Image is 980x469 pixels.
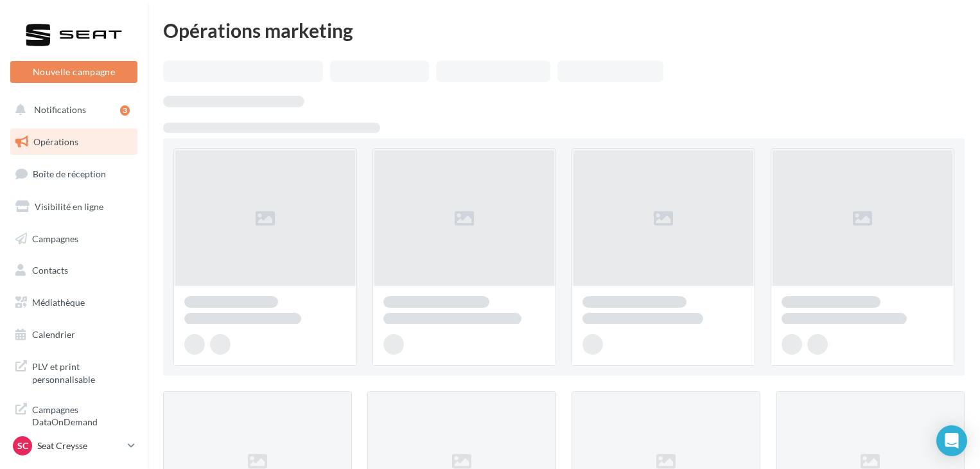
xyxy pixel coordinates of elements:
a: SC Seat Creysse [10,434,137,458]
span: PLV et print personnalisable [32,358,132,385]
a: Opérations [8,128,140,155]
a: Calendrier [8,321,140,348]
span: Visibilité en ligne [35,201,103,212]
button: Notifications 3 [8,96,135,123]
a: Médiathèque [8,289,140,316]
a: Campagnes [8,226,140,252]
a: PLV et print personnalisable [8,353,140,391]
span: SC [17,439,28,452]
span: Campagnes [32,233,78,243]
span: Médiathèque [32,297,85,308]
a: Campagnes DataOnDemand [8,396,140,434]
a: Contacts [8,257,140,284]
span: Contacts [32,265,68,276]
span: Calendrier [32,329,75,340]
span: Notifications [34,104,86,115]
div: 3 [120,105,130,116]
a: Boîte de réception [8,160,140,188]
div: Open Intercom Messenger [936,425,967,456]
span: Opérations [33,136,78,147]
button: Nouvelle campagne [10,61,137,83]
div: Opérations marketing [163,21,965,40]
span: Campagnes DataOnDemand [32,401,132,429]
p: Seat Creysse [37,439,123,452]
span: Boîte de réception [33,168,106,179]
a: Visibilité en ligne [8,193,140,220]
